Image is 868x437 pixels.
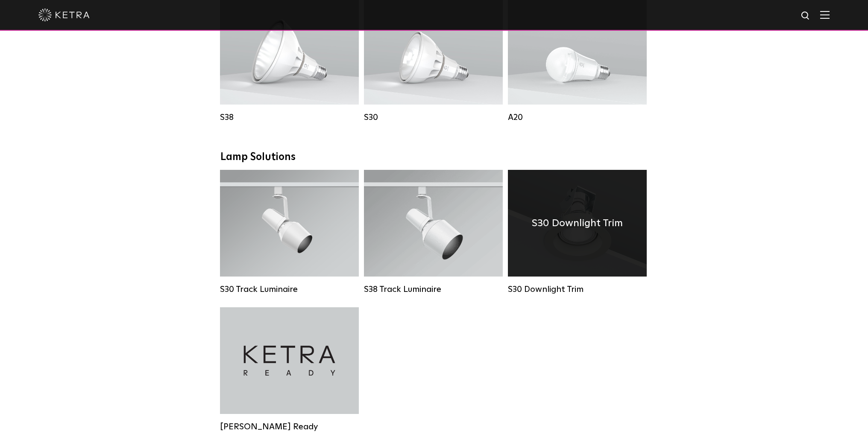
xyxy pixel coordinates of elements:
div: [PERSON_NAME] Ready [220,422,359,432]
h4: S30 Downlight Trim [532,215,623,231]
div: S30 [364,112,503,122]
div: A20 [508,112,647,122]
img: Hamburger%20Nav.svg [820,11,830,19]
div: S38 [220,112,359,122]
a: S30 Track Luminaire Lumen Output:1100Colors:White / BlackBeam Angles:15° / 25° / 40° / 60° / 90°W... [220,170,359,294]
img: search icon [801,11,811,21]
div: S30 Downlight Trim [508,284,647,294]
a: [PERSON_NAME] Ready [PERSON_NAME] Ready [220,307,359,432]
div: S38 Track Luminaire [364,284,503,294]
a: S30 Downlight Trim S30 Downlight Trim [508,170,647,294]
a: S38 Track Luminaire Lumen Output:1100Colors:White / BlackBeam Angles:10° / 25° / 40° / 60°Wattage... [364,170,503,294]
div: S30 Track Luminaire [220,284,359,294]
img: ketra-logo-2019-white [38,9,90,21]
div: Lamp Solutions [220,151,648,163]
